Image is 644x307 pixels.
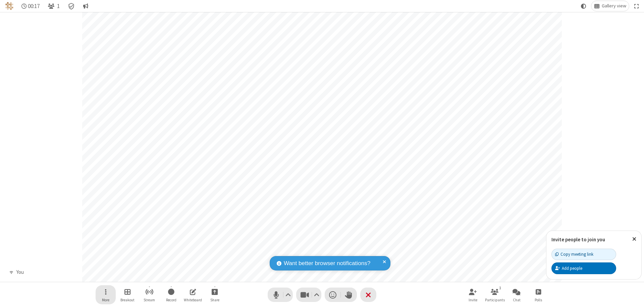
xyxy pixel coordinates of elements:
span: Share [210,298,219,302]
button: Copy meeting link [551,249,616,260]
span: 00:17 [28,3,40,9]
span: Gallery view [602,3,626,9]
span: Participants [485,298,505,302]
button: Raise hand [341,288,357,302]
div: You [14,268,26,276]
span: Chat [513,298,521,302]
span: Record [166,298,176,302]
button: Stop video (⌘+Shift+V) [296,288,321,302]
button: Open chat [506,285,527,304]
span: Stream [144,298,155,302]
button: Open menu [96,285,116,304]
button: Start streaming [139,285,159,304]
button: Fullscreen [632,1,642,11]
span: More [102,298,109,302]
button: Manage Breakout Rooms [117,285,138,304]
span: Want better browser notifications? [284,259,370,268]
button: Audio settings [284,288,293,302]
button: Start recording [161,285,181,304]
button: Add people [551,262,616,274]
span: Whiteboard [184,298,202,302]
button: Video setting [312,288,321,302]
span: Breakout [120,298,135,302]
button: Mute (⌘+Shift+A) [268,288,293,302]
button: Conversation [80,1,91,11]
button: Invite participants (⌘+Shift+I) [463,285,483,304]
span: Polls [535,298,542,302]
div: Timer [19,1,43,11]
button: Change layout [591,1,629,11]
span: Invite [469,298,477,302]
button: Using system theme [578,1,589,11]
button: Open poll [528,285,548,304]
button: End or leave meeting [360,288,376,302]
button: Start sharing [205,285,225,304]
div: Meeting details Encryption enabled [65,1,78,11]
button: Send a reaction [325,288,341,302]
img: QA Selenium DO NOT DELETE OR CHANGE [5,2,13,10]
div: 1 [497,285,503,291]
label: Invite people to join you [551,236,605,243]
button: Close popover [627,231,641,247]
button: Open shared whiteboard [183,285,203,304]
button: Open participant list [485,285,505,304]
div: Copy meeting link [555,251,593,257]
button: Open participant list [45,1,62,11]
span: 1 [57,3,60,9]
